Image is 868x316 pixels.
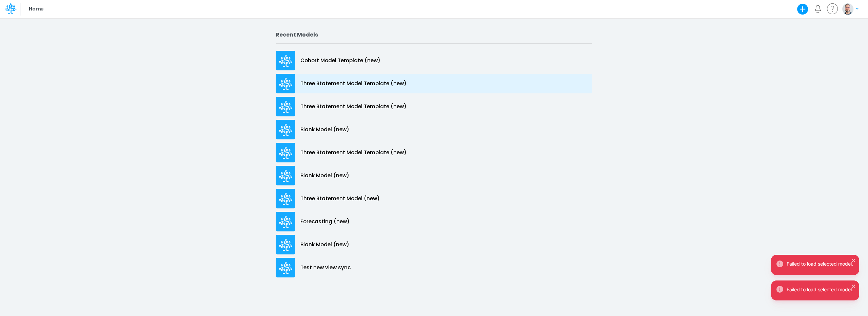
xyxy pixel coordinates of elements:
[300,195,380,203] p: Three Statement Model (new)
[276,118,592,141] a: Blank Model (new)
[276,49,592,72] a: Cohort Model Template (new)
[276,233,592,256] a: Blank Model (new)
[29,5,43,13] p: Home
[276,141,592,164] a: Three Statement Model Template (new)
[276,164,592,187] a: Blank Model (new)
[300,241,349,249] p: Blank Model (new)
[276,187,592,210] a: Three Statement Model (new)
[851,282,856,289] button: close
[276,256,592,279] a: Test new view sync
[276,72,592,95] a: Three Statement Model Template (new)
[300,218,350,226] p: Forecasting (new)
[787,260,854,267] div: Failed to load selected model.
[300,103,407,111] p: Three Statement Model Template (new)
[300,80,407,88] p: Three Statement Model Template (new)
[276,95,592,118] a: Three Statement Model Template (new)
[300,172,349,180] p: Blank Model (new)
[814,5,822,13] a: Notifications
[276,210,592,233] a: Forecasting (new)
[300,149,407,157] p: Three Statement Model Template (new)
[300,57,380,65] p: Cohort Model Template (new)
[851,256,856,264] button: close
[300,264,351,272] p: Test new view sync
[300,126,349,134] p: Blank Model (new)
[787,286,854,293] div: Failed to load selected model.
[276,31,592,38] h2: Recent Models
